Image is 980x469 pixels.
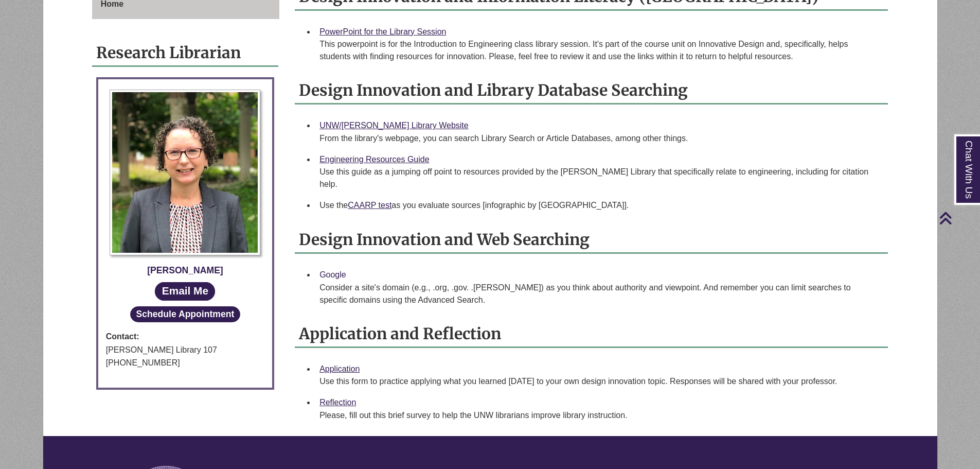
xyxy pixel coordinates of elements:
a: CAARP test [348,201,391,210]
strong: Contact: [106,330,264,343]
div: Use this guide as a jumping off point to resources provided by the [PERSON_NAME] Library that spe... [319,166,880,190]
li: Use the as you evaluate sources [infographic by [GEOGRAPHIC_DATA]]. [315,195,884,216]
div: Please, fill out this brief survey to help ​the UNW librarians improve library instruction. [319,409,880,422]
button: Schedule Appointment [130,306,240,322]
div: [PERSON_NAME] [106,263,264,277]
a: Profile Photo [PERSON_NAME] [106,90,264,277]
a: PowerPoint for the Library Session [319,27,446,36]
div: Consider a site's domain (e.g., .org, .gov. .[PERSON_NAME]) as you think about authority and view... [319,282,880,306]
h2: Design Innovation and Library Database Searching [295,77,888,105]
div: From the library's webpage, you can search Library Search or Article Databases, among other things. [319,132,880,145]
a: Google [319,270,346,279]
h2: Application and Reflection [295,321,888,348]
div: [PERSON_NAME] Library 107 [106,343,264,357]
div: [PHONE_NUMBER] [106,356,264,370]
img: Profile Photo [110,90,260,255]
a: Reflection [319,398,356,407]
div: Use this form to practice applying what you learned [DATE] to your own design innovation topic. R... [319,375,880,388]
a: UNW/[PERSON_NAME] Library Website [319,121,469,130]
a: Engineering Resources Guide [319,155,429,164]
a: Email Me [155,282,215,300]
h2: Design Innovation and Web Searching [295,227,888,254]
a: Back to Top [939,211,977,225]
div: This powerpoint is for the Introduction to Engineering class library session. It's part of the co... [319,38,880,63]
h2: Research Librarian [92,40,278,67]
a: Application [319,364,360,373]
